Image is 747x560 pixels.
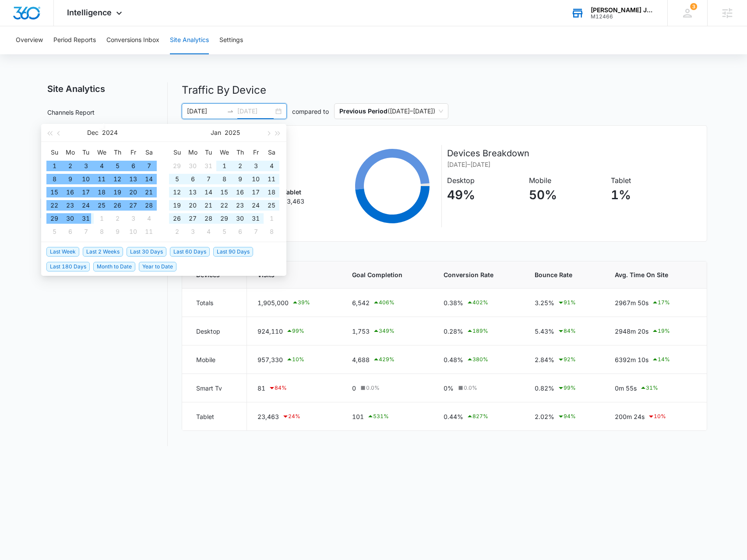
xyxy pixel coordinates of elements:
[141,199,157,212] td: 2024-12-28
[264,199,279,212] td: 2025-01-25
[187,213,198,224] div: 27
[447,160,693,169] p: [DATE] – [DATE]
[169,186,185,199] td: 2025-01-12
[248,145,264,159] th: Fr
[125,145,141,159] th: Fr
[535,411,593,422] div: 2.02%
[257,383,331,393] div: 81
[185,145,201,159] th: Mo
[447,147,693,160] p: Devices Breakdown
[62,145,78,159] th: Mo
[62,225,78,238] td: 2025-01-06
[112,213,123,224] div: 2
[128,213,138,224] div: 3
[257,326,331,336] div: 924,110
[457,384,477,392] div: 0.0 %
[216,159,232,173] td: 2025-01-01
[182,374,247,402] td: Smart Tv
[203,187,214,197] div: 14
[102,124,118,141] button: 2024
[219,26,243,54] button: Settings
[248,159,264,173] td: 2025-01-03
[466,297,488,308] div: 402 %
[352,384,423,393] div: 0
[257,354,331,365] div: 957,330
[216,225,232,238] td: 2025-02-05
[466,326,488,336] div: 189 %
[16,26,43,54] button: Overview
[81,174,91,184] div: 10
[201,212,216,225] td: 2025-01-28
[78,199,94,212] td: 2024-12-24
[557,326,576,336] div: 84 %
[235,213,245,224] div: 30
[529,186,605,204] p: 50%
[201,145,216,159] th: Tu
[169,145,185,159] th: Su
[128,200,138,211] div: 27
[128,187,138,197] div: 20
[264,186,279,199] td: 2025-01-18
[96,200,107,211] div: 25
[373,354,395,365] div: 429 %
[237,106,274,116] input: End date
[266,213,277,224] div: 1
[339,107,388,115] p: Previous Period
[182,82,707,98] p: Traffic By Device
[444,270,514,279] span: Conversion Rate
[201,159,216,173] td: 2024-12-31
[352,297,423,308] div: 6,542
[373,326,395,336] div: 349 %
[78,145,94,159] th: Tu
[46,145,62,159] th: Su
[557,411,576,422] div: 94 %
[127,247,166,257] span: Last 30 Days
[49,200,60,211] div: 22
[257,297,331,308] div: 1,905,000
[185,173,201,186] td: 2025-01-06
[235,200,245,211] div: 23
[62,212,78,225] td: 2024-12-30
[172,226,182,237] div: 2
[112,226,123,237] div: 9
[185,186,201,199] td: 2025-01-13
[78,159,94,173] td: 2024-12-03
[112,161,123,171] div: 5
[268,383,287,393] div: 84 %
[352,411,423,422] div: 101
[125,199,141,212] td: 2024-12-27
[557,297,576,308] div: 91 %
[611,186,687,204] p: 1%
[96,174,107,184] div: 11
[201,186,216,199] td: 2025-01-14
[203,161,214,171] div: 31
[201,173,216,186] td: 2025-01-07
[652,354,670,365] div: 14 %
[227,108,234,115] span: to
[216,173,232,186] td: 2025-01-08
[444,384,514,393] div: 0%
[648,411,666,422] div: 10 %
[94,145,109,159] th: We
[264,173,279,186] td: 2025-01-11
[81,161,91,171] div: 3
[216,145,232,159] th: We
[172,174,182,184] div: 5
[185,159,201,173] td: 2024-12-30
[128,226,138,237] div: 10
[219,187,229,197] div: 15
[81,226,91,237] div: 7
[444,354,514,365] div: 0.48%
[466,411,488,422] div: 827 %
[49,213,60,224] div: 29
[125,225,141,238] td: 2025-01-10
[232,173,248,186] td: 2025-01-09
[219,226,229,237] div: 5
[187,161,198,171] div: 30
[182,289,247,317] td: Totals
[529,175,605,186] p: Mobile
[282,411,300,422] div: 24 %
[112,200,123,211] div: 26
[172,161,182,171] div: 29
[248,212,264,225] td: 2025-01-31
